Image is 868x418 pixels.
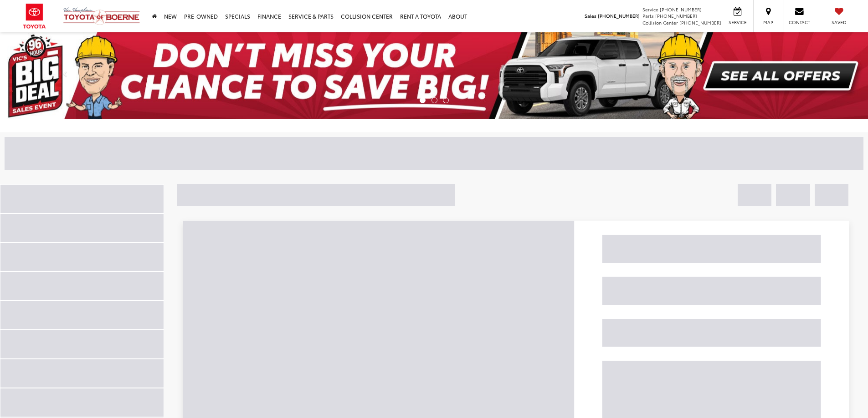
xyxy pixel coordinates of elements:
span: Map [758,19,778,25]
span: [PHONE_NUMBER] [679,19,721,26]
span: [PHONE_NUMBER] [655,12,697,19]
span: Contact [789,19,810,25]
span: Collision Center [642,19,678,26]
span: Parts [642,12,654,19]
span: [PHONE_NUMBER] [598,12,640,19]
span: Service [642,6,658,13]
span: Sales [585,12,596,19]
span: Service [727,19,748,25]
img: Vic Vaughan Toyota of Boerne [63,7,140,25]
span: [PHONE_NUMBER] [660,6,702,13]
span: Saved [829,19,849,25]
